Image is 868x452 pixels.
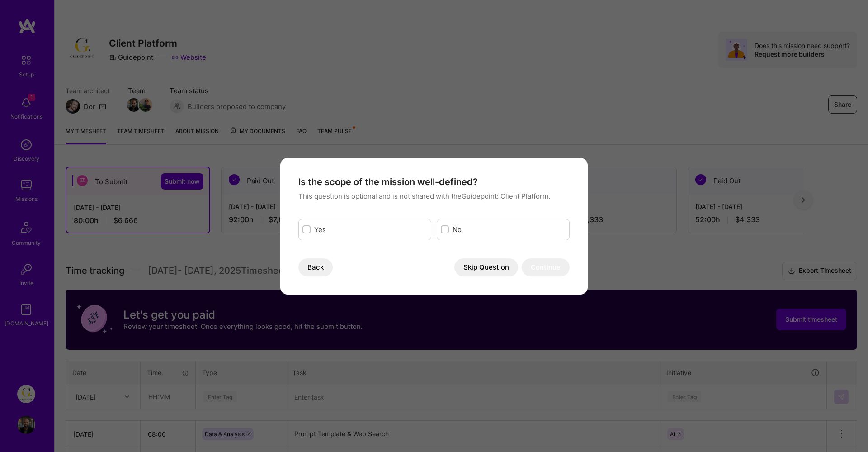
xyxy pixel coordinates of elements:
label: Yes [314,225,427,234]
div: modal [280,158,588,295]
button: Continue [522,258,570,276]
h4: Is the scope of the mission well-defined? [298,176,570,188]
button: Back [298,258,333,276]
p: This question is optional and is not shared with the Guidepoint: Client Platform . [298,191,570,201]
button: Skip Question [454,258,518,276]
label: No [453,225,566,234]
